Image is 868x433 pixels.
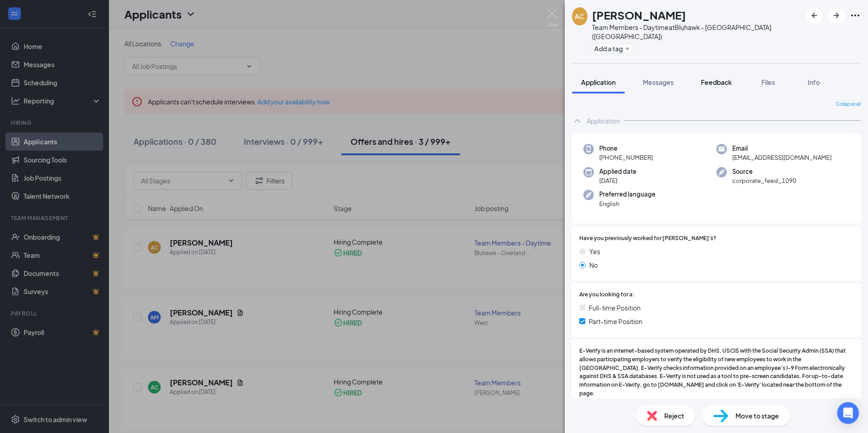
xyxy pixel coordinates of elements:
h1: [PERSON_NAME] [592,7,686,23]
span: Source [732,167,796,176]
span: Part-time Position [589,316,642,326]
span: corporate_feed_1090 [732,176,796,185]
button: PlusAdd a tag [592,44,632,53]
svg: ArrowLeftNew [809,10,820,21]
svg: ChevronUp [572,115,583,126]
span: Have you previously worked for [PERSON_NAME]'s? [579,234,716,243]
span: Email [732,144,832,153]
span: Reject [664,411,684,421]
span: [EMAIL_ADDRESS][DOMAIN_NAME] [732,153,832,162]
span: Collapse all [836,101,861,108]
span: Preferred language [599,190,656,199]
svg: Plus [625,46,630,51]
span: No [589,260,598,270]
svg: ArrowRight [831,10,842,21]
span: E-Verify is an internet-based system operated by DHS, USCIS with the Social Security Admin (SSA) ... [579,347,853,398]
svg: Ellipses [850,10,861,21]
span: Messages [643,78,674,86]
span: Move to stage [735,411,779,421]
button: ArrowLeftNew [806,7,823,24]
span: [DATE] [599,176,636,185]
span: Phone [599,144,653,153]
div: Open Intercom Messenger [837,402,859,424]
span: [PHONE_NUMBER] [599,153,653,162]
span: Files [761,78,775,86]
span: Are you looking for a: [579,290,634,299]
div: Team Members - Daytime at Bluhawk - [GEOGRAPHIC_DATA] ([GEOGRAPHIC_DATA]) [592,23,802,41]
div: AC [575,12,584,21]
span: Yes [589,246,600,256]
button: ArrowRight [828,7,844,24]
div: Application [587,116,620,125]
span: Application [581,78,616,86]
span: Info [808,78,820,86]
span: English [599,199,656,208]
span: Applied date [599,167,636,176]
span: Feedback [701,78,732,86]
span: Full-time Position [589,303,641,313]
